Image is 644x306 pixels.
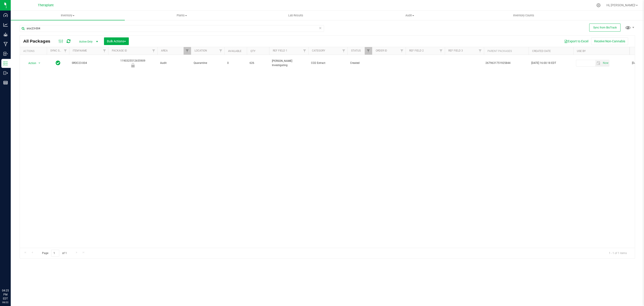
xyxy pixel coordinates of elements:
[2,289,9,301] p: 04:25 PM EDT
[38,250,70,257] span: Page of 1
[531,61,556,65] span: [DATE] 16:00:18 EDT
[20,25,324,32] input: Search Package ID, Item Name, SKU, Lot or Part Number...
[73,49,87,52] a: Item Name
[593,26,617,29] span: Sync from BioTrack
[239,11,353,20] a: Lab Results
[272,59,306,67] span: [PERSON_NAME] Investigating
[195,49,207,52] a: Location
[602,60,609,66] span: select
[340,47,347,55] a: Filter
[50,49,68,52] a: Sync Status
[589,24,621,32] button: Sync from BioTrack
[107,39,126,43] span: Bulk Actions
[3,32,8,37] inline-svg: Grow
[3,13,8,17] inline-svg: Dashboard
[484,47,529,55] th: Parent Packages
[23,50,45,53] div: Actions
[62,47,69,55] a: Filter
[532,50,551,53] a: Created Date
[228,50,241,53] a: Available
[24,60,36,66] span: Action
[3,42,8,46] inline-svg: Manufacturing
[409,49,424,52] a: Ref Field 2
[2,301,9,304] p: 08/22
[595,60,602,66] span: select
[507,13,540,17] span: Inventory Counts
[398,47,406,55] a: Filter
[108,63,158,67] div: Quarantine Lock
[311,61,345,65] span: CO2 Extract
[605,250,630,256] span: 1 - 1 of 1 items
[606,3,636,7] span: Hi, [PERSON_NAME]!
[101,47,108,55] a: Filter
[23,39,55,44] span: All Packages
[161,49,168,52] a: Area
[56,60,60,66] span: In Sync
[184,47,191,55] a: Filter
[485,61,527,65] div: 2679631751925844
[4,270,18,284] iframe: Resource center
[108,59,158,67] div: 1190325512655909
[125,11,239,20] a: Plants
[350,61,369,65] span: Created
[591,37,628,45] button: Receive Non-Cannabis
[477,47,484,55] a: Filter
[301,47,308,55] a: Filter
[11,11,125,20] a: Inventory
[351,49,361,52] a: Status
[3,52,8,56] inline-svg: Inbound
[125,13,239,17] span: Plants
[602,60,609,66] span: Set Current date
[160,61,188,65] span: Audit
[150,47,157,55] a: Filter
[437,47,445,55] a: Filter
[104,37,129,45] button: Bulk Actions
[319,25,322,31] span: Clear
[561,37,591,45] button: Export to Excel
[72,61,106,65] span: SROC23-004
[282,13,309,17] span: Lab Results
[353,11,467,20] a: Audit
[112,49,127,52] a: Package ID
[376,49,387,52] a: Order Id
[273,49,287,52] a: Ref Field 1
[250,50,255,53] a: Qty
[3,61,8,66] inline-svg: Inventory
[577,50,586,53] a: Use By
[37,60,42,66] span: select
[467,11,581,20] a: Inventory Counts
[194,61,222,65] span: Quarantine
[38,3,54,7] span: Theraplant
[51,250,59,257] input: 1
[3,71,8,75] inline-svg: Outbound
[448,49,463,52] a: Ref Field 3
[312,49,325,52] a: Category
[227,61,244,65] span: 0
[353,13,466,17] span: Audit
[11,13,125,17] span: Inventory
[596,3,601,7] div: Manage settings
[3,80,8,85] inline-svg: Reports
[217,47,225,55] a: Filter
[3,23,8,27] inline-svg: Analytics
[250,61,267,65] span: 626
[365,47,372,55] a: Filter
